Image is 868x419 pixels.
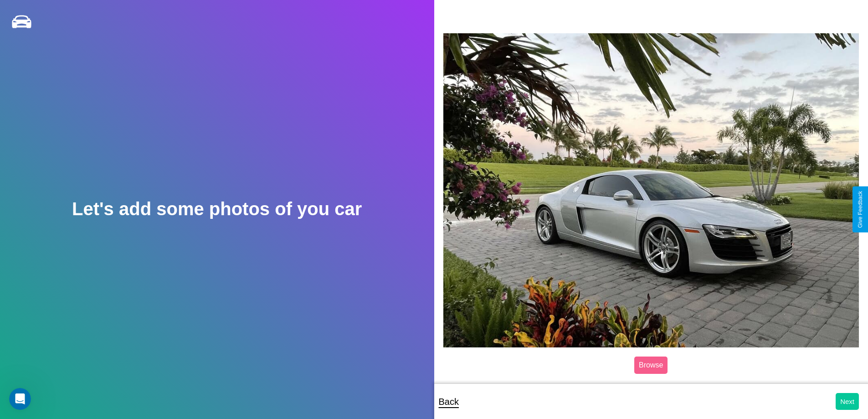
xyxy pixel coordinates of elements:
[857,191,863,228] div: Give Feedback
[9,388,31,410] iframe: Intercom live chat
[634,357,668,374] label: Browse
[836,393,859,410] button: Next
[72,199,362,219] h2: Let's add some photos of you car
[443,33,859,347] img: posted
[439,393,459,410] p: Back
